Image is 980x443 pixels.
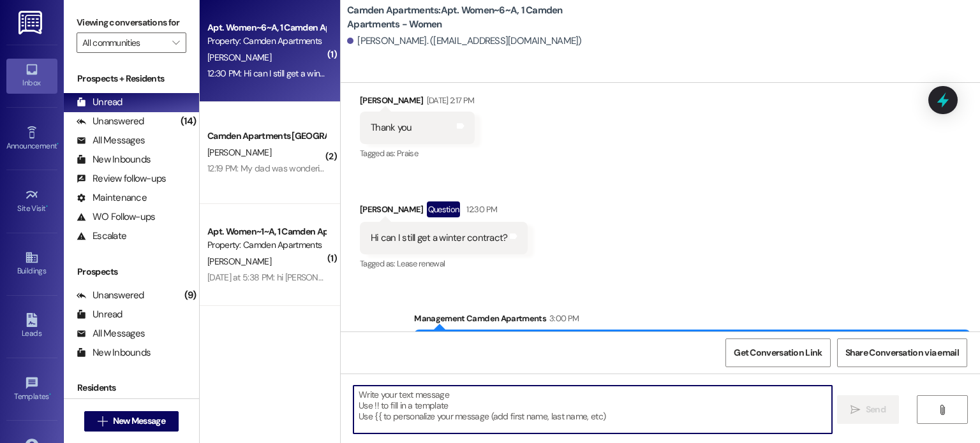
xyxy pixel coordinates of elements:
b: Camden Apartments: Apt. Women~6~A, 1 Camden Apartments - Women [347,4,602,31]
div: Unanswered [77,289,144,302]
button: Get Conversation Link [725,338,830,367]
span: • [57,140,59,149]
button: Share Conversation via email [837,338,967,367]
div: Residents [64,381,199,395]
label: Viewing conversations for [77,13,186,33]
a: Leads [6,309,57,344]
div: Escalate [77,229,126,243]
span: Praise [397,148,418,159]
i:  [937,405,947,415]
div: 12:19 PM: My dad was wondering if by paying all the rent at once, if there would be a small disco... [207,163,706,174]
div: Question [427,201,461,217]
button: New Message [84,411,179,432]
div: [DATE] at 5:38 PM: hi [PERSON_NAME]! i'm doing a study abroad that semester. could i renew for sp... [207,272,615,283]
div: Property: Camden Apartments [207,238,325,252]
span: [PERSON_NAME] [207,256,271,267]
div: Management Camden Apartments [414,312,970,330]
div: [PERSON_NAME] [360,94,474,112]
a: Inbox [6,59,57,93]
div: 3:00 PM [546,312,579,325]
span: [PERSON_NAME] [207,147,271,158]
span: Share Conversation via email [845,346,959,359]
div: Camden Apartments [GEOGRAPHIC_DATA] [207,129,325,143]
div: Apt. Women~1~A, 1 Camden Apartments - Women [207,225,325,238]
span: Send [866,403,886,416]
div: Thank you [371,121,412,134]
div: (14) [177,112,199,131]
span: [PERSON_NAME] [207,52,271,63]
img: ResiDesk Logo [19,11,45,34]
i:  [98,416,107,426]
div: Unread [77,96,122,109]
div: Apt. Women~6~A, 1 Camden Apartments - Women [207,21,325,34]
i:  [850,405,860,415]
div: All Messages [77,327,145,340]
span: • [49,390,51,399]
div: All Messages [77,134,145,147]
div: Unanswered [77,115,144,128]
div: New Inbounds [77,153,151,166]
div: Tagged as: [360,254,528,273]
div: Review follow-ups [77,172,166,185]
span: • [46,202,48,211]
div: [PERSON_NAME] [360,201,528,222]
input: All communities [82,33,166,53]
button: Send [837,395,899,424]
div: 12:30 PM: Hi can I still get a winter contract? [207,68,367,79]
div: Hi can I still get a winter contract? [371,231,507,245]
div: (9) [181,286,199,305]
a: Templates • [6,372,57,407]
div: [DATE] 2:17 PM [424,94,475,107]
div: 12:30 PM [463,203,497,216]
a: Buildings [6,247,57,281]
div: Prospects [64,265,199,279]
div: Unread [77,308,122,321]
div: Prospects + Residents [64,72,199,85]
span: Lease renewal [397,258,445,269]
div: WO Follow-ups [77,210,155,224]
i:  [172,38,179,48]
span: Get Conversation Link [734,346,822,359]
div: Property: Camden Apartments [207,34,325,48]
div: Tagged as: [360,144,474,163]
div: New Inbounds [77,346,151,359]
a: Site Visit • [6,184,57,219]
span: New Message [113,414,165,428]
div: [PERSON_NAME]. ([EMAIL_ADDRESS][DOMAIN_NAME]) [347,34,582,48]
div: Maintenance [77,191,147,205]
